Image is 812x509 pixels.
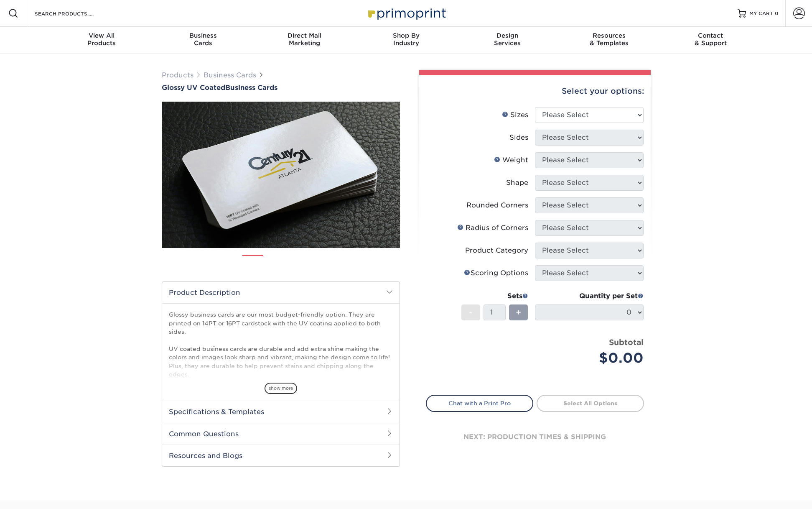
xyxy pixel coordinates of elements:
span: Contact [660,32,761,39]
img: Primoprint [364,4,448,22]
div: & Templates [558,32,660,47]
span: View All [51,32,153,39]
a: Direct MailMarketing [254,27,355,54]
span: Direct Mail [254,32,355,39]
p: Glossy business cards are our most budget-friendly option. They are printed on 14PT or 16PT cards... [169,310,393,421]
a: View AllProducts [51,27,153,54]
img: Business Cards 01 [242,252,263,273]
div: Sides [509,133,528,143]
h2: Specifications & Templates [162,401,400,422]
a: Select All Options [537,395,644,412]
span: Resources [558,32,660,39]
div: Services [457,32,558,47]
img: Business Cards 03 [298,251,319,272]
span: - [469,306,473,319]
a: Chat with a Print Pro [426,395,533,412]
div: Industry [355,32,457,47]
div: Scoring Options [464,268,528,278]
a: Business Cards [204,71,256,79]
strong: Subtotal [609,338,644,347]
h2: Product Description [162,282,400,303]
div: Cards [152,32,254,47]
span: Business [152,32,254,39]
img: Business Cards 02 [270,251,291,272]
div: Rounded Corners [466,200,528,210]
h2: Resources and Blogs [162,445,400,466]
h1: Business Cards [162,84,400,92]
img: Glossy UV Coated 01 [162,56,400,294]
span: Design [457,32,558,39]
a: Contact& Support [660,27,761,54]
div: Product Category [465,246,528,256]
span: show more [265,383,297,394]
input: SEARCH PRODUCTS..... [34,8,115,18]
div: Products [51,32,153,47]
a: Glossy UV CoatedBusiness Cards [162,84,400,92]
span: Glossy UV Coated [162,84,225,92]
span: MY CART [749,10,773,17]
a: Products [162,71,193,79]
div: $0.00 [541,348,644,368]
a: BusinessCards [152,27,254,54]
div: & Support [660,32,761,47]
div: Weight [494,155,528,165]
div: Shape [506,178,528,188]
div: Radius of Corners [457,223,528,233]
div: Quantity per Set [535,291,644,301]
span: Shop By [355,32,457,39]
span: + [516,306,521,319]
h2: Common Questions [162,423,400,445]
div: Sets [461,291,528,301]
a: DesignServices [457,27,558,54]
div: Select your options: [426,75,644,107]
span: 0 [775,10,779,16]
div: Sizes [502,110,528,120]
div: next: production times & shipping [426,412,644,462]
div: Marketing [254,32,355,47]
a: Resources& Templates [558,27,660,54]
a: Shop ByIndustry [355,27,457,54]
